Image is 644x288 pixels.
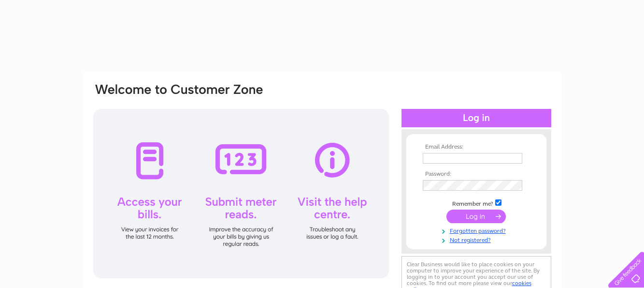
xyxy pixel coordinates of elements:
[446,210,506,223] input: Submit
[423,226,532,235] a: Forgotten password?
[420,144,532,151] th: Email Address:
[420,171,532,178] th: Password:
[423,235,532,244] a: Not registered?
[420,198,532,208] td: Remember me?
